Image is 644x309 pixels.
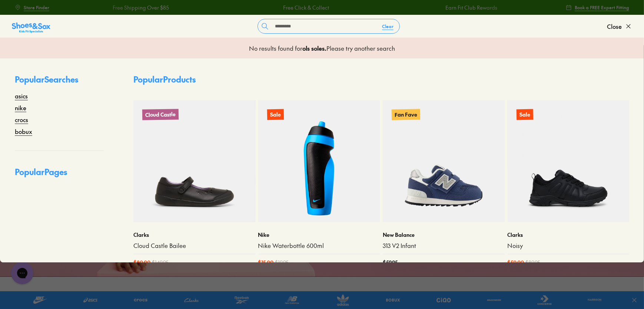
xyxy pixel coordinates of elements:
[376,20,399,33] button: Clear
[566,1,629,14] a: Book a FREE Expert Fitting
[133,100,255,222] a: Cloud Castle
[15,73,104,91] p: Popular Searches
[275,259,289,266] span: $ 19.95
[15,166,104,184] p: Popular Pages
[575,4,629,11] span: Book a FREE Expert Fitting
[15,103,26,112] a: nike
[526,259,541,266] span: $ 89.95
[508,259,524,266] span: $ 50.00
[112,4,168,11] a: Free Shipping Over $85
[607,22,622,31] span: Close
[7,259,37,287] iframe: Gorgias live chat messenger
[24,4,49,11] span: Store Finder
[508,242,630,250] a: Noisy
[383,259,398,266] span: $ 59.95
[15,1,49,14] a: Store Finder
[258,259,274,266] span: $ 15.00
[133,242,255,250] a: Cloud Castle Bailee
[445,4,497,11] a: Earn Fit Club Rewards
[133,259,150,266] span: $ 80.00
[258,231,380,239] p: Nike
[249,44,395,53] p: No results found for Please try another search
[12,20,50,32] a: Shoes &amp; Sox
[15,115,28,124] a: crocs
[302,44,326,52] b: ols soles .
[152,259,169,266] span: $ 149.95
[392,109,420,120] p: Fan Fave
[508,100,630,222] a: Sale
[12,22,50,34] img: SNS_Logo_Responsive.svg
[267,109,283,120] p: Sale
[383,100,505,222] a: Fan Fave
[133,73,196,85] p: Popular Products
[258,100,380,222] a: Sale
[383,242,505,250] a: 313 V2 Infant
[15,127,32,136] a: bobux
[607,18,632,34] button: Close
[282,4,328,11] a: Free Click & Collect
[142,109,179,120] p: Cloud Castle
[383,231,505,239] p: New Balance
[258,242,380,250] a: Nike Waterbottle 600ml
[516,109,533,120] p: Sale
[133,231,255,239] p: Clarks
[15,91,28,100] a: asics
[508,231,630,239] p: Clarks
